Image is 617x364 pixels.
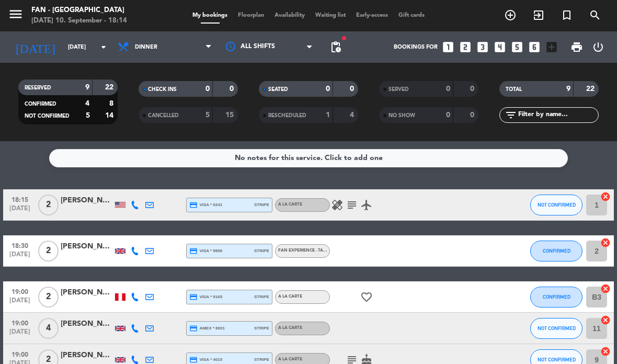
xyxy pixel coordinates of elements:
[38,195,59,215] span: 2
[205,85,210,93] strong: 0
[254,356,269,363] span: stripe
[105,112,116,119] strong: 14
[268,113,306,118] span: RESCHEDULED
[8,6,24,22] i: menu
[470,111,476,119] strong: 0
[326,85,330,93] strong: 0
[7,328,33,340] span: [DATE]
[189,324,198,333] i: credit_card
[331,199,344,211] i: healing
[86,112,90,119] strong: 5
[105,84,116,91] strong: 22
[446,85,450,93] strong: 0
[189,293,198,301] i: credit_card
[31,16,127,26] div: [DATE] 10. September - 18:14
[341,35,347,41] span: fiber_manual_record
[600,283,611,294] i: cancel
[588,31,609,63] div: LOG OUT
[561,9,573,21] i: turned_in_not
[350,85,356,93] strong: 0
[532,9,545,21] i: exit_to_app
[524,6,553,24] span: WALK IN
[8,36,63,59] i: [DATE]
[7,239,33,251] span: 18:30
[85,84,89,91] strong: 9
[446,111,450,119] strong: 0
[233,13,269,18] span: Floorplan
[586,85,597,93] strong: 22
[189,201,222,209] span: visa * 0241
[7,297,33,309] span: [DATE]
[566,85,570,93] strong: 9
[553,6,581,24] span: Special reservation
[25,85,51,90] span: RESERVED
[61,195,113,207] div: [PERSON_NAME]
[510,40,524,54] i: looks_5
[268,87,288,92] span: SEATED
[7,348,33,360] span: 19:00
[31,5,127,16] div: Fan - [GEOGRAPHIC_DATA]
[441,40,455,54] i: looks_one
[360,291,373,303] i: favorite_border
[600,237,611,248] i: cancel
[581,6,609,24] span: SEARCH
[570,41,583,53] span: print
[269,13,310,18] span: Availability
[538,325,576,331] span: NOT CONFIRMED
[187,13,233,18] span: My bookings
[393,13,430,18] span: Gift cards
[7,316,33,328] span: 19:00
[38,287,59,308] span: 2
[278,326,302,330] span: A la carte
[310,13,351,18] span: Waiting list
[38,241,59,261] span: 2
[506,87,522,92] span: TOTAL
[7,193,33,205] span: 18:15
[346,199,358,211] i: subject
[109,100,116,107] strong: 8
[504,9,517,21] i: add_circle_outline
[600,191,611,202] i: cancel
[278,202,302,207] span: A la carte
[61,287,113,299] div: [PERSON_NAME]
[326,111,330,119] strong: 1
[530,195,582,215] button: NOT CONFIRMED
[530,318,582,339] button: NOT CONFIRMED
[389,87,409,92] span: SERVED
[61,318,113,330] div: [PERSON_NAME]
[538,357,576,362] span: NOT CONFIRMED
[278,357,302,361] span: A la carte
[530,241,582,261] button: CONFIRMED
[600,315,611,325] i: cancel
[148,87,177,92] span: CHECK INS
[235,152,383,164] div: No notes for this service. Click to add one
[7,205,33,217] span: [DATE]
[25,101,56,107] span: CONFIRMED
[360,199,373,211] i: airplanemode_active
[225,111,236,119] strong: 15
[189,293,222,301] span: visa * 9165
[85,100,89,107] strong: 4
[538,202,576,208] span: NOT CONFIRMED
[97,41,110,53] i: arrow_drop_down
[543,248,570,254] span: CONFIRMED
[459,40,472,54] i: looks_two
[350,111,356,119] strong: 4
[8,6,24,26] button: menu
[589,9,601,21] i: search
[7,285,33,297] span: 19:00
[189,356,198,364] i: credit_card
[470,85,476,93] strong: 0
[493,40,507,54] i: looks_4
[148,113,179,118] span: CANCELLED
[476,40,489,54] i: looks_3
[205,111,210,119] strong: 5
[278,248,405,253] span: Fan Experience - Tasting Menu (Dining Room)
[600,346,611,357] i: cancel
[7,251,33,263] span: [DATE]
[189,324,225,333] span: amex * 8001
[394,44,438,51] span: Bookings for
[517,109,598,121] input: Filter by name...
[254,325,269,332] span: stripe
[189,201,198,209] i: credit_card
